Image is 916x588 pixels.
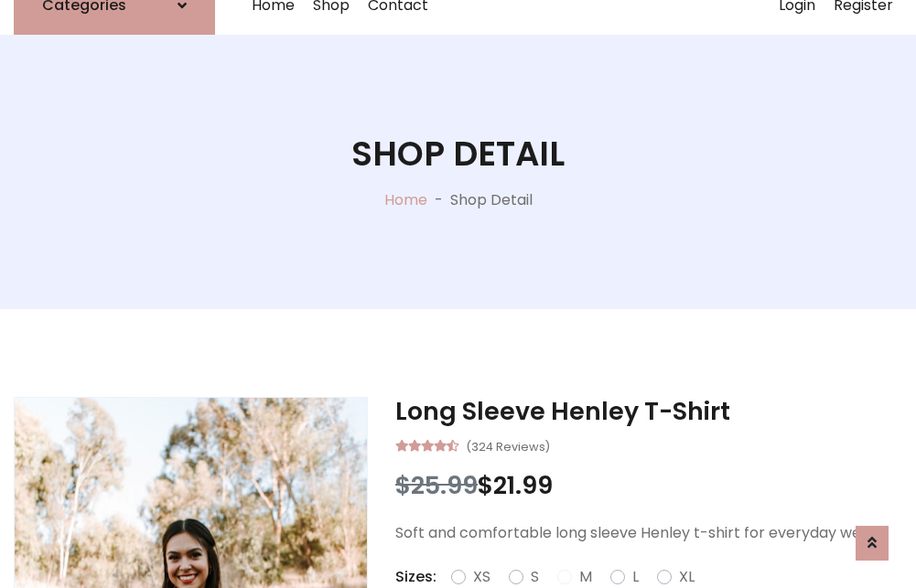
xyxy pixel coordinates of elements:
p: - [427,189,450,211]
p: Soft and comfortable long sleeve Henley t-shirt for everyday wear. [395,522,902,544]
h3: Long Sleeve Henley T-Shirt [395,397,902,426]
p: Sizes: [395,566,436,588]
h3: $ [395,471,902,500]
a: Home [384,189,427,210]
h1: Shop Detail [351,134,565,174]
label: S [531,566,539,588]
label: M [579,566,592,588]
label: XS [473,566,490,588]
span: 21.99 [493,468,553,502]
small: (324 Reviews) [466,434,550,456]
p: Shop Detail [450,189,533,211]
span: $25.99 [395,468,478,502]
label: XL [679,566,695,588]
label: L [632,566,639,588]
